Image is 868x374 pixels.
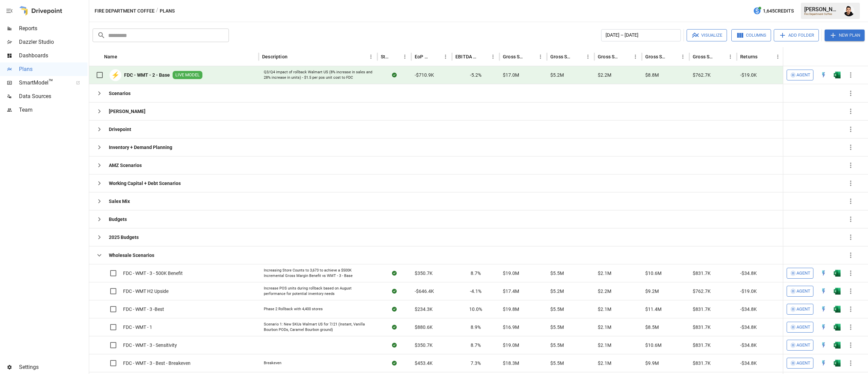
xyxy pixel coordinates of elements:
[264,322,372,332] div: Scenario 1: New SKUs Walmart US for 7/21 (Instant, Vanilla Bourbon PODs, Caramel Bourbon ground)
[844,5,854,16] img: Francisco Sanchez
[470,288,481,295] span: -4.1%
[631,52,640,61] button: Gross Sales: Marketplace column menu
[488,52,498,61] button: EBITDA Margin column menu
[834,288,841,295] div: Open in Excel
[804,6,840,13] div: [PERSON_NAME]
[415,54,431,59] div: EoP Cash
[583,52,593,61] button: Gross Sales: DTC Online column menu
[693,306,711,313] span: $831.7K
[19,65,87,73] span: Plans
[19,106,87,114] span: Team
[288,52,298,61] button: Sort
[678,52,688,61] button: Gross Sales: Wholesale column menu
[123,324,152,331] span: FDC - WMT - 1
[123,360,191,367] span: FDC - WMT - 3 - Best - Breakeven
[693,360,711,367] span: $831.7K
[392,288,397,295] div: Sync complete
[123,270,183,277] span: FDC - WMT - 3 - 500K Benefit
[731,29,771,41] button: Columns
[109,252,154,259] b: Wholesale Scenarios
[820,360,827,367] img: quick-edit-flash.b8aec18c.svg
[796,269,810,277] span: Agent
[645,270,662,277] span: $10.6M
[124,72,170,78] b: FDC - WMT - 2 - Base
[109,198,130,205] b: Salex Mix
[415,270,433,277] span: $350.7K
[471,324,481,331] span: 8.9%
[503,324,519,331] span: $16.9M
[392,360,397,367] div: Sync complete
[740,342,757,349] span: -$34.8K
[400,52,410,61] button: Status column menu
[264,268,372,278] div: Increasing Store Counts to 3,673 to achieve a $500K Incremental Gross Margin Benefit vs WMT - 3 -...
[118,52,127,61] button: Sort
[601,29,681,41] button: [DATE] – [DATE]
[740,54,757,59] div: Returns
[693,72,711,78] span: $762.7K
[796,287,810,295] span: Agent
[796,341,810,349] span: Agent
[834,306,841,313] div: Open in Excel
[471,360,481,367] span: 7.3%
[834,360,841,367] div: Open in Excel
[470,72,481,78] span: -5.2%
[820,72,827,78] div: Open in Quick Edit
[415,288,434,295] span: -$646.4K
[264,306,323,312] div: Phase 2 Rollback with 4,400 stores
[621,52,631,61] button: Sort
[19,92,87,100] span: Data Sources
[740,72,757,78] span: -$19.0K
[834,288,841,295] img: excel-icon.76473adf.svg
[109,162,142,169] b: AMZ Scenarios
[104,54,117,59] div: Name
[415,342,433,349] span: $350.7K
[787,286,813,297] button: Agent
[550,288,564,295] span: $5.2M
[262,54,288,59] div: Description
[820,270,827,277] img: quick-edit-flash.b8aec18c.svg
[109,234,139,241] b: 2025 Budgets
[431,52,441,61] button: Sort
[109,144,172,151] b: Inventory + Demand Planning
[834,72,841,78] div: Open in Excel
[392,270,397,277] div: Sync complete
[264,70,372,80] div: Q3/Q4 impact of rollback Walmart US (8% increase in sales and 28% increase in units) - $1.5 per p...
[441,52,450,61] button: EoP Cash column menu
[645,324,659,331] span: $8.5M
[820,306,827,313] div: Open in Quick Edit
[391,52,400,61] button: Sort
[848,52,857,61] button: Sort
[19,79,68,87] span: SmartModel
[392,324,397,331] div: Sync complete
[503,360,519,367] span: $18.3M
[598,54,620,59] div: Gross Sales: Marketplace
[415,72,434,78] span: -$710.9K
[598,306,611,313] span: $2.1M
[550,324,564,331] span: $5.5M
[109,90,131,97] b: Scenarios
[645,288,659,295] span: $9.2M
[740,306,757,313] span: -$34.8K
[264,286,372,296] div: Increase POS units during rollback based on August performance for potential inventory needs
[645,342,662,349] span: $10.6M
[820,306,827,313] img: quick-edit-flash.b8aec18c.svg
[825,30,865,41] button: New Plan
[415,324,433,331] span: $880.6K
[834,324,841,331] div: Open in Excel
[536,52,545,61] button: Gross Sales column menu
[687,29,727,41] button: Visualize
[834,270,841,277] div: Open in Excel
[740,270,757,277] span: -$34.8K
[726,52,735,61] button: Gross Sales: Retail column menu
[469,306,482,313] span: 10.0%
[693,288,711,295] span: $762.7K
[820,324,827,331] img: quick-edit-flash.b8aec18c.svg
[796,323,810,331] span: Agent
[550,342,564,349] span: $5.5M
[645,54,668,59] div: Gross Sales: Wholesale
[645,306,662,313] span: $11.4M
[123,288,169,295] span: FDC - WMT H2 Upside
[574,52,583,61] button: Sort
[471,270,481,277] span: 8.7%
